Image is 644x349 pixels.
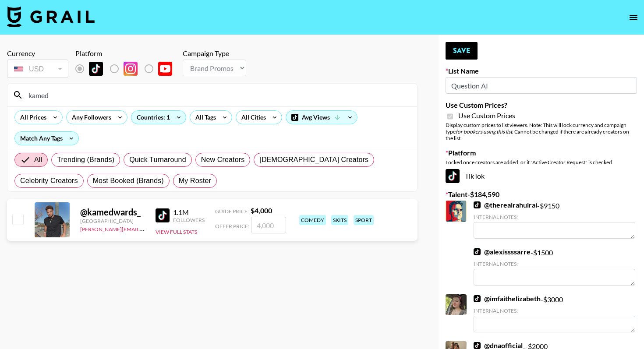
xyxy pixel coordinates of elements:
[15,132,78,145] div: Match Any Tags
[474,201,481,208] img: TikTok
[173,217,205,223] div: Followers
[129,155,186,165] span: Quick Turnaround
[446,148,637,157] label: Platform
[474,248,481,255] img: TikTok
[15,111,48,124] div: All Prices
[57,155,114,165] span: Trending (Brands)
[93,176,164,186] span: Most Booked (Brands)
[80,218,145,224] div: [GEOGRAPHIC_DATA]
[259,155,368,165] span: [DEMOGRAPHIC_DATA] Creators
[215,223,249,229] span: Offer Price:
[474,247,635,286] div: - $ 1500
[474,295,481,302] img: TikTok
[474,201,635,239] div: - $ 9150
[474,214,635,220] div: Internal Notes:
[23,88,412,102] input: Search by User Name
[446,159,637,166] div: Locked once creators are added, or if "Active Creator Request" is checked.
[458,111,515,120] span: Use Custom Prices
[7,49,68,58] div: Currency
[190,111,218,124] div: All Tags
[446,169,637,183] div: TikTok
[20,176,78,186] span: Celebrity Creators
[331,215,348,225] div: skits
[9,61,67,77] div: USD
[474,247,531,256] a: @alexissssarre
[34,155,42,165] span: All
[446,42,478,60] button: Save
[75,49,179,58] div: Platform
[131,111,186,124] div: Countries: 1
[7,58,68,80] div: Currency is locked to USD
[474,342,481,349] img: TikTok
[446,67,637,75] label: List Name
[446,169,460,183] img: TikTok
[7,6,95,27] img: Grail Talent
[124,62,138,76] img: Instagram
[67,111,113,124] div: Any Followers
[299,215,326,225] div: comedy
[474,294,541,303] a: @imfaithelizabeth
[80,224,210,233] a: [PERSON_NAME][EMAIL_ADDRESS][DOMAIN_NAME]
[625,9,642,26] button: open drawer
[156,208,170,222] img: TikTok
[456,128,512,135] em: for bookers using this list
[474,294,635,332] div: - $ 3000
[474,307,635,314] div: Internal Notes:
[158,62,172,76] img: YouTube
[179,176,211,186] span: My Roster
[75,60,179,78] div: List locked to TikTok.
[286,111,357,124] div: Avg Views
[251,217,286,233] input: 4,000
[173,208,205,217] div: 1.1M
[89,62,103,76] img: TikTok
[156,229,197,235] button: View Full Stats
[251,206,272,215] strong: $ 4,000
[215,208,249,215] span: Guide Price:
[236,111,268,124] div: All Cities
[474,201,537,209] a: @therealrahulrai
[446,122,637,141] div: Display custom prices to list viewers. Note: This will lock currency and campaign type . Cannot b...
[201,155,245,165] span: New Creators
[354,215,374,225] div: sport
[446,190,637,199] label: Talent - $ 184,590
[474,261,635,267] div: Internal Notes:
[183,49,246,58] div: Campaign Type
[80,207,145,218] div: @ kamedwards_
[446,101,637,109] label: Use Custom Prices?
